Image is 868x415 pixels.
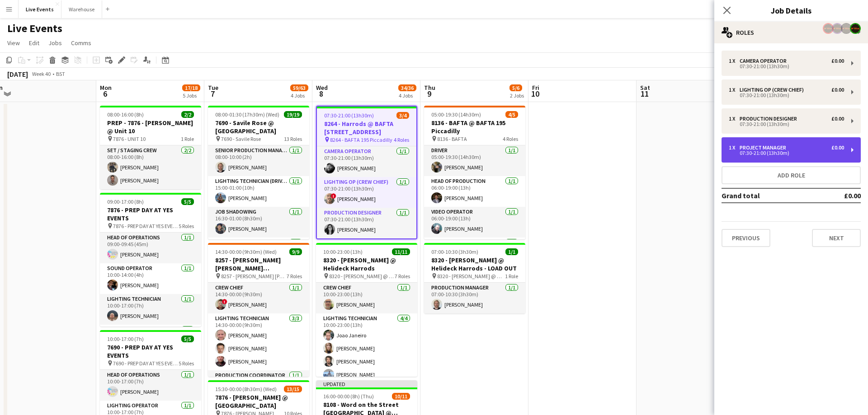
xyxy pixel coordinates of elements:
span: 13 Roles [284,135,302,142]
span: Wed [316,84,328,92]
span: 34/36 [398,84,416,91]
a: Comms [67,37,95,49]
div: Production Designer [740,116,801,122]
div: £0.00 [831,87,844,93]
span: ! [331,193,336,199]
span: 10:00-23:00 (13h) [323,248,363,255]
span: 16:00-00:00 (8h) (Thu) [323,393,374,400]
span: 3/4 [396,112,409,119]
span: 7 Roles [395,273,410,280]
span: 14:30-00:00 (9h30m) (Wed) [215,248,277,255]
app-user-avatar: Production Managers [823,23,834,34]
app-job-card: 10:00-23:00 (13h)11/118320 - [PERSON_NAME] @ Helideck Harrods 8320 - [PERSON_NAME] @ Helideck Har... [316,243,417,377]
app-card-role: Set / Staging Crew2/208:00-16:00 (8h)[PERSON_NAME][PERSON_NAME] [100,145,201,189]
button: Next [812,229,861,247]
h3: 8320 - [PERSON_NAME] @ Helideck Harrods [316,256,417,272]
div: 1 x [729,87,740,93]
span: 2/2 [181,111,194,118]
div: 07:30-21:00 (13h30m) [729,93,844,98]
app-card-role: Crew Chief1/1 [208,238,309,268]
span: Fri [532,84,539,92]
span: 8320 - [PERSON_NAME] @ Helideck Harrods [329,273,395,280]
div: Roles [714,22,868,43]
span: Mon [100,84,112,92]
span: 9 [423,89,435,99]
h3: 8257 - [PERSON_NAME] [PERSON_NAME] International @ [GEOGRAPHIC_DATA] [208,256,309,272]
div: 07:30-21:00 (13h30m) [729,64,844,69]
button: Live Events [19,0,61,18]
a: View [4,37,24,49]
h3: 8136 - BAFTA @ BAFTA 195 Piccadilly [424,119,525,135]
span: 1 Role [181,135,194,142]
app-card-role: Driver1/105:00-19:30 (14h30m)[PERSON_NAME] [424,145,525,176]
app-card-role: Job Shadowing1/116:30-01:00 (8h30m)[PERSON_NAME] [208,207,309,238]
span: 13/15 [284,386,302,392]
h3: 7876 - PREP DAY AT YES EVENTS [100,206,201,222]
h3: Job Details [714,5,868,16]
h3: 7690 - Savile Rose @ [GEOGRAPHIC_DATA] [208,119,309,135]
div: Project Manager [740,145,790,151]
app-card-role: Lighting Op (Crew Chief)1/107:30-21:00 (13h30m)![PERSON_NAME] [317,177,416,208]
app-card-role: Production Manager1/107:00-10:30 (3h30m)[PERSON_NAME] [424,283,525,313]
td: £0.00 [818,188,861,203]
app-card-role: TPM1/1 [100,325,201,355]
span: 7690 - Savile Rose [221,135,261,142]
div: Updated [316,380,417,387]
span: 1/1 [505,248,518,255]
h1: Live Events [7,22,62,35]
span: 05:00-19:30 (14h30m) [431,111,481,118]
h3: 8264 - Harrods @ BAFTA [STREET_ADDRESS] [317,120,416,136]
div: 08:00-16:00 (8h)2/2PREP - 7876 - [PERSON_NAME] @ Unit 10 7876 - UNIT 101 RoleSet / Staging Crew2/... [100,106,201,189]
app-card-role: Crew Chief1/110:00-23:00 (13h)[PERSON_NAME] [316,283,417,313]
span: Jobs [48,39,62,47]
app-job-card: 08:00-01:30 (17h30m) (Wed)19/197690 - Savile Rose @ [GEOGRAPHIC_DATA] 7690 - Savile Rose13 RolesS... [208,106,309,239]
div: £0.00 [831,145,844,151]
span: 7876 - PREP DAY AT YES EVENTS [113,223,179,229]
app-job-card: 07:30-21:00 (13h30m)3/48264 - Harrods @ BAFTA [STREET_ADDRESS] 8264 - BAFTA 195 Piccadilly4 Roles... [316,106,417,239]
span: 8320 - [PERSON_NAME] @ Helideck Harrods - LOAD OUT [437,273,505,280]
div: 07:30-21:00 (13h30m) [729,151,844,155]
app-card-role: Camera Operator1/107:30-21:00 (13h30m)[PERSON_NAME] [317,146,416,177]
app-user-avatar: Production Managers [841,23,852,34]
div: Lighting Op (Crew Chief) [740,87,807,93]
app-job-card: 07:00-10:30 (3h30m)1/18320 - [PERSON_NAME] @ Helideck Harrods - LOAD OUT 8320 - [PERSON_NAME] @ H... [424,243,525,313]
div: 1 x [729,58,740,64]
div: 1 x [729,145,740,151]
span: 7690 - PREP DAY AT YES EVENTS [113,360,179,367]
app-card-role: Lighting Technician (Driver)1/115:00-01:00 (10h)[PERSON_NAME] [208,176,309,207]
span: 08:00-16:00 (8h) [107,111,144,118]
span: 8136 - BAFTA [437,135,467,142]
button: Add role [722,166,861,184]
span: Week 40 [30,70,52,77]
app-card-role: Head of Operations1/110:00-17:00 (7h)[PERSON_NAME] [100,370,201,401]
span: 15:30-00:00 (8h30m) (Wed) [215,386,277,392]
span: 59/63 [290,84,308,91]
span: 5/6 [509,84,522,91]
span: 7 Roles [287,273,302,280]
app-job-card: 09:00-17:00 (8h)5/57876 - PREP DAY AT YES EVENTS 7876 - PREP DAY AT YES EVENTS5 RolesHead of Oper... [100,193,201,326]
span: 5 Roles [179,360,194,367]
div: 2 Jobs [510,92,524,99]
span: 17/18 [182,84,200,91]
h3: 8320 - [PERSON_NAME] @ Helideck Harrods - LOAD OUT [424,256,525,272]
span: 5/5 [181,198,194,205]
span: 07:00-10:30 (3h30m) [431,248,478,255]
span: 19/19 [284,111,302,118]
span: Edit [29,39,39,47]
div: BST [56,70,65,77]
span: Tue [208,84,218,92]
td: Grand total [722,188,818,203]
app-job-card: 14:30-00:00 (9h30m) (Wed)9/98257 - [PERSON_NAME] [PERSON_NAME] International @ [GEOGRAPHIC_DATA] ... [208,243,309,377]
span: Thu [424,84,435,92]
span: 10/11 [392,393,410,400]
app-card-role: Lighting Technician4/410:00-23:00 (13h)Joao Janeiro[PERSON_NAME][PERSON_NAME][PERSON_NAME] [316,313,417,383]
app-card-role: Video Operator1/106:00-19:00 (13h)[PERSON_NAME] [424,207,525,238]
span: 09:00-17:00 (8h) [107,198,144,205]
app-card-role: Head of Operations1/109:00-09:45 (45m)[PERSON_NAME] [100,233,201,263]
span: 8 [315,89,328,99]
app-job-card: 05:00-19:30 (14h30m)4/58136 - BAFTA @ BAFTA 195 Piccadilly 8136 - BAFTA4 RolesDriver1/105:00-19:3... [424,106,525,239]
